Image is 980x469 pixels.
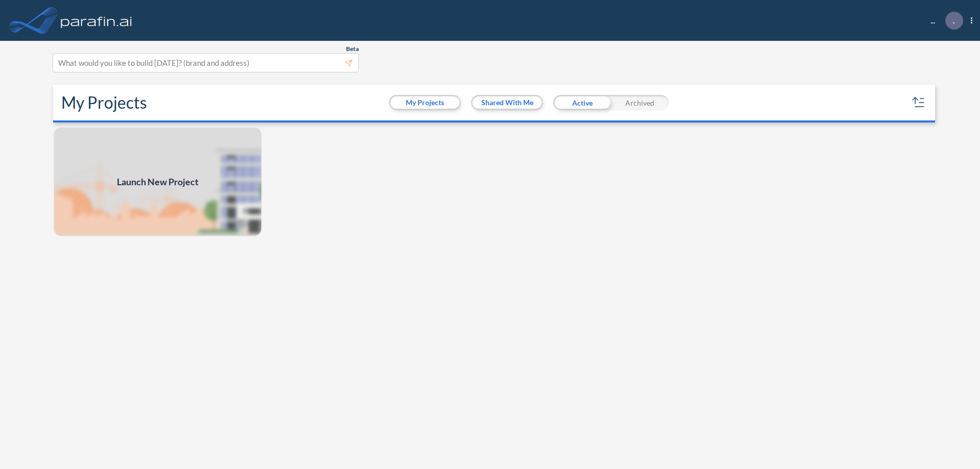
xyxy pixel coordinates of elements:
[915,12,972,30] div: ...
[53,127,262,237] img: add
[53,127,262,237] a: Launch New Project
[911,94,927,111] button: sort
[59,10,134,31] img: logo
[346,45,359,53] span: Beta
[953,16,955,25] p: .
[473,96,542,109] button: Shared With Me
[553,95,611,110] div: Active
[390,96,459,109] button: My Projects
[61,93,147,112] h2: My Projects
[117,175,199,189] span: Launch New Project
[611,95,669,110] div: Archived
